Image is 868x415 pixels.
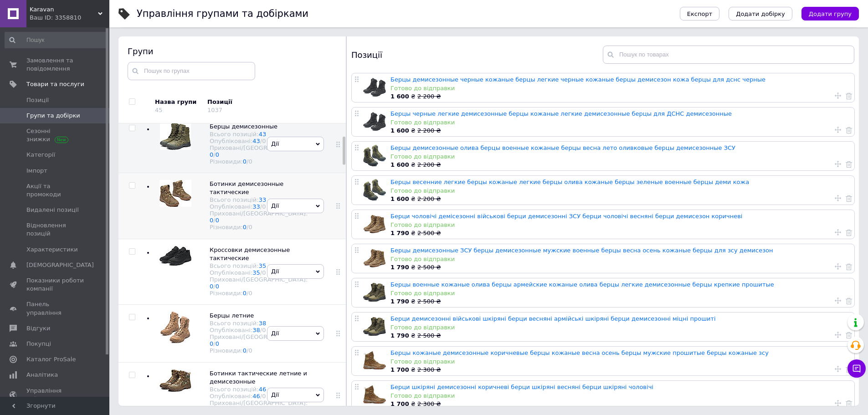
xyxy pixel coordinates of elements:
[207,98,285,106] div: Позиції
[210,144,308,158] div: Приховані/[GEOGRAPHIC_DATA]:
[417,230,441,236] span: 2 500 ₴
[30,5,98,14] span: Karavan
[26,371,58,379] span: Аналітика
[417,264,441,271] span: 2 500 ₴
[390,298,409,305] b: 1 790
[390,110,732,117] a: Берцы черные легкие демисезонные берцы кожаные легкие демисезонные берцы для ДСНС демисезонные
[207,107,222,113] div: 1037
[216,283,219,290] a: 0
[417,332,441,339] span: 2 500 ₴
[390,281,774,288] a: Берцы военные кожаные олива берцы армейские кожаные олива берцы легкие демисезонные берцы крепкие...
[262,269,266,276] div: 0
[417,93,441,100] span: 2 200 ₴
[846,365,852,373] a: Видалити товар
[210,246,290,261] span: Кроссовки демисезонные тактические
[5,32,108,48] input: Пошук
[417,161,441,168] span: 2 200 ₴
[252,269,260,276] a: 35
[846,92,852,100] a: Видалити товар
[390,161,417,168] span: ₴
[603,46,854,64] input: Пошук по товарах
[260,327,266,333] span: /
[26,355,76,364] span: Каталог ProSale
[26,151,55,159] span: Категорії
[846,160,852,168] a: Видалити товар
[390,221,850,229] div: Готово до відправки
[390,366,417,373] span: ₴
[390,153,850,161] div: Готово до відправки
[210,290,308,297] div: Різновиди:
[847,359,866,378] button: Чат з покупцем
[128,62,255,80] input: Пошук по групах
[351,46,603,64] div: Позиції
[846,194,852,202] a: Видалити товар
[26,300,84,317] span: Панель управління
[243,290,247,297] a: 0
[159,369,191,392] img: Ботинки тактические летние и демисезонные
[216,217,219,224] a: 0
[248,158,252,165] div: 0
[210,158,308,165] div: Різновиди:
[248,290,252,297] div: 0
[210,283,213,290] a: 0
[159,180,191,207] img: Ботинки демисезонные тактические
[390,358,850,366] div: Готово до відправки
[846,262,852,271] a: Видалити товар
[210,131,308,138] div: Всього позицій:
[390,400,417,407] span: ₴
[26,167,47,175] span: Імпорт
[417,195,441,202] span: 2 200 ₴
[390,255,850,263] div: Готово до відправки
[213,217,219,224] span: /
[252,138,260,144] a: 43
[247,347,252,354] span: /
[160,123,191,150] img: Берцы демисезонные
[390,264,409,271] b: 1 790
[390,230,417,236] span: ₴
[259,196,267,203] a: 33
[390,187,850,195] div: Готово до відправки
[210,327,308,333] div: Опубліковані:
[26,206,79,214] span: Видалені позиції
[262,327,266,333] div: 0
[243,158,247,165] a: 0
[210,400,308,413] div: Приховані/[GEOGRAPHIC_DATA]:
[210,224,308,231] div: Різновиди:
[210,333,308,347] div: Приховані/[GEOGRAPHIC_DATA]:
[252,393,260,400] a: 46
[390,195,409,202] b: 1 600
[260,269,266,276] span: /
[26,277,84,293] span: Показники роботи компанії
[390,392,850,400] div: Готово до відправки
[210,210,308,224] div: Приховані/[GEOGRAPHIC_DATA]:
[243,224,247,231] a: 0
[390,349,769,356] a: Берцы кожаные демисезонные коричневые берцы кожаные весна осень берцы мужские прошитые берцы кожа...
[390,315,716,322] a: Берци демисезонні військові шкіряні берци весняні армійські шкіряні берци демисезонні міцні прошиті
[259,386,267,393] a: 46
[155,107,163,113] div: 45
[417,366,441,373] span: 2 300 ₴
[248,224,252,231] div: 0
[390,118,850,127] div: Готово до відправки
[210,123,277,130] span: Берцы демисезонные
[247,290,252,297] span: /
[26,96,49,104] span: Позиції
[390,93,409,100] b: 1 600
[846,126,852,134] a: Видалити товар
[248,347,252,354] div: 0
[210,276,308,290] div: Приховані/[GEOGRAPHIC_DATA]:
[846,331,852,339] a: Видалити товар
[210,262,308,269] div: Всього позицій:
[390,161,409,168] b: 1 600
[260,393,266,400] span: /
[26,246,78,254] span: Характеристики
[390,213,742,220] a: Берци чоловічі демісезонні військові берци демисезонні ЗСУ берци чоловічі весняні берци демисезон...
[390,127,417,134] span: ₴
[390,323,850,332] div: Готово до відправки
[262,203,266,210] div: 0
[390,230,409,236] b: 1 790
[210,203,308,210] div: Опубліковані:
[216,340,219,347] a: 0
[736,10,785,17] span: Додати добірку
[271,268,279,275] span: Дії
